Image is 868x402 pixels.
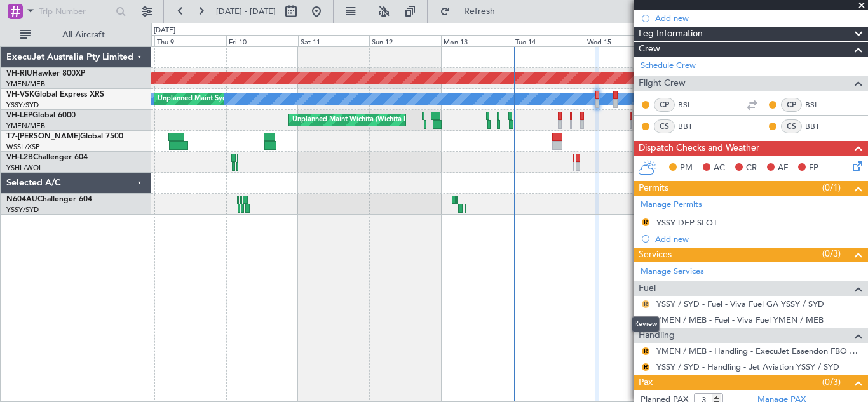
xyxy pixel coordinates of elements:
span: AF [778,162,788,175]
span: VH-LEP [6,112,32,119]
a: VH-L2BChallenger 604 [6,154,88,161]
span: T7-[PERSON_NAME] [6,133,80,140]
div: CP [781,98,802,112]
span: VH-L2B [6,154,33,161]
a: YSSY/SYD [6,205,39,215]
div: [DATE] [154,25,175,36]
a: YSSY / SYD - Fuel - Viva Fuel GA YSSY / SYD [656,298,824,309]
span: (0/3) [822,247,841,260]
span: FP [809,162,818,175]
button: R [642,347,649,355]
a: YMEN/MEB [6,121,45,131]
div: Unplanned Maint Sydney ([PERSON_NAME] Intl) [158,90,314,109]
span: VH-RIU [6,70,32,77]
div: CS [654,119,675,133]
a: Manage Services [641,265,704,278]
div: Review [632,316,660,332]
a: VH-LEPGlobal 6000 [6,112,76,119]
span: VH-VSK [6,91,34,98]
div: Fri 10 [226,35,298,46]
button: R [642,300,649,308]
span: Fuel [639,281,656,296]
button: R [642,363,649,371]
span: Dispatch Checks and Weather [639,141,759,156]
span: All Aircraft [33,30,134,39]
div: Add new [655,13,862,23]
a: BBT [805,121,834,132]
div: Sun 12 [369,35,441,46]
span: CR [746,162,757,175]
a: YMEN/MEB [6,79,45,89]
a: YSHL/WOL [6,163,43,173]
span: (0/1) [822,181,841,194]
a: YMEN / MEB - Handling - ExecuJet Essendon FBO YMEN / MEB [656,345,862,356]
a: Manage Permits [641,199,702,211]
a: VH-RIUHawker 800XP [6,70,85,77]
a: VH-VSKGlobal Express XRS [6,91,104,98]
button: Refresh [434,1,510,22]
span: Services [639,248,672,262]
a: YMEN / MEB - Fuel - Viva Fuel YMEN / MEB [656,314,824,325]
a: YSSY / SYD - Handling - Jet Aviation YSSY / SYD [656,361,839,372]
span: N604AU [6,196,37,203]
div: Wed 15 [585,35,656,46]
a: WSSL/XSP [6,142,40,152]
span: Leg Information [639,27,703,41]
span: [DATE] - [DATE] [216,6,276,17]
div: CS [781,119,802,133]
div: CP [654,98,675,112]
div: Unplanned Maint Wichita (Wichita Mid-continent) [292,111,450,130]
div: Add new [655,234,862,245]
a: Schedule Crew [641,60,696,72]
div: YSSY DEP SLOT [656,217,717,228]
button: R [642,218,649,226]
span: (0/3) [822,375,841,389]
div: Tue 14 [513,35,585,46]
a: BSI [805,99,834,111]
input: Trip Number [39,2,112,21]
a: N604AUChallenger 604 [6,196,92,203]
div: Mon 13 [441,35,513,46]
span: PM [680,162,693,175]
a: BSI [678,99,707,111]
button: All Aircraft [14,25,138,45]
span: Crew [639,42,660,57]
a: YSSY/SYD [6,100,39,110]
a: T7-[PERSON_NAME]Global 7500 [6,133,123,140]
div: Sat 11 [298,35,370,46]
span: AC [714,162,725,175]
span: Flight Crew [639,76,686,91]
span: Pax [639,375,653,390]
span: Permits [639,181,668,196]
span: Refresh [453,7,506,16]
a: BBT [678,121,707,132]
div: Thu 9 [154,35,226,46]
